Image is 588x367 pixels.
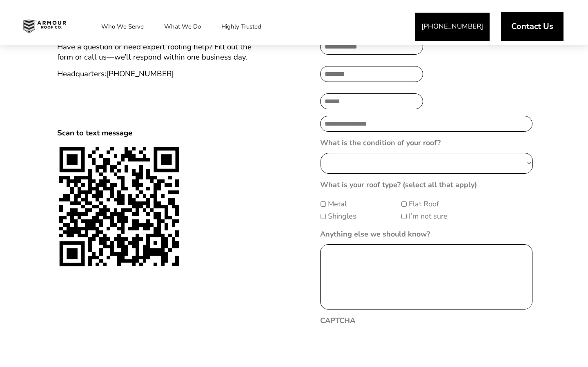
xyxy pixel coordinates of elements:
[16,16,73,37] img: Industrial and Commercial Roofing Company | Armour Roof Co.
[57,69,174,79] span: Headquarters:
[320,230,430,239] label: Anything else we should know?
[93,16,152,37] a: Who We Serve
[320,180,477,190] label: What is your roof type? (select all that apply)
[501,12,563,41] a: Contact Us
[213,16,269,37] a: Highly Trusted
[57,128,132,138] span: Scan to text message
[320,331,444,363] iframe: reCAPTCHA
[57,42,252,62] span: Have a question or need expert roofing help? Fill out the form or call us—we’ll respond within on...
[409,199,439,210] label: Flat Roof
[511,22,553,31] span: Contact Us
[328,199,347,210] label: Metal
[320,316,355,325] label: CAPTCHA
[409,211,448,222] label: I’m not sure
[106,69,174,79] a: [PHONE_NUMBER]
[415,13,490,41] a: [PHONE_NUMBER]
[328,211,356,222] label: Shingles
[320,138,441,148] label: What is the condition of your roof?
[156,16,209,37] a: What We Do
